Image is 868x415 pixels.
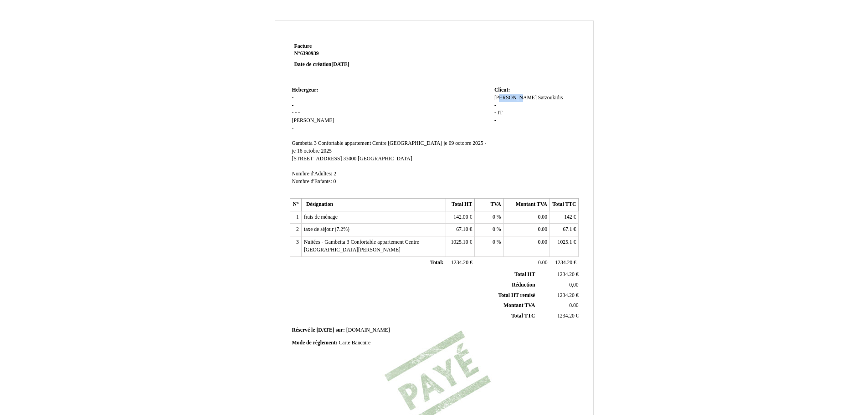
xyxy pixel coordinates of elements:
[295,110,297,116] span: -
[292,118,334,123] span: [PERSON_NAME]
[451,239,468,245] span: 1025.10
[493,226,495,232] span: 0
[537,270,580,280] td: €
[292,327,315,333] span: Réservé le
[336,327,345,333] span: sur:
[512,282,535,288] span: Réduction
[446,224,474,236] td: €
[550,256,579,269] td: €
[304,214,338,220] span: frais de ménage
[292,102,294,108] span: -
[511,313,535,319] span: Total TTC
[292,171,333,177] span: Nombre d'Adultes:
[550,199,579,211] th: Total TTC
[292,95,294,101] span: -
[475,211,503,224] td: %
[451,260,468,266] span: 1234.20
[430,260,443,266] span: Total:
[569,302,578,308] span: 0.00
[558,239,572,245] span: 1025.1
[514,272,535,277] span: Total HT
[334,179,336,184] span: 0
[292,140,487,154] span: je 09 octobre 2025 - je 16 octobre 2025
[494,95,537,101] span: [PERSON_NAME]
[498,110,503,116] span: IT
[316,327,334,333] span: [DATE]
[557,272,575,277] span: 1234.20
[475,236,503,256] td: %
[493,214,495,220] span: 0
[456,226,468,232] span: 67.10
[563,226,572,232] span: 67.1
[555,260,572,266] span: 1234.20
[446,236,474,256] td: €
[358,156,412,162] span: [GEOGRAPHIC_DATA]
[538,239,547,245] span: 0.00
[300,51,319,56] span: 6390939
[294,50,403,57] strong: N°
[494,110,496,116] span: -
[537,311,580,322] td: €
[304,226,349,232] span: taxe de séjour (7.2%)
[498,292,535,298] span: Total HT remisé
[290,211,301,224] td: 1
[292,87,318,93] span: Hebergeur:
[538,214,547,220] span: 0.00
[292,125,294,131] span: -
[538,226,547,232] span: 0.00
[564,214,572,220] span: 142
[494,118,496,123] span: -
[298,110,300,116] span: -
[292,340,338,346] span: Mode de règlement:
[550,224,579,236] td: €
[446,256,474,269] td: €
[292,110,294,116] span: -
[494,102,496,108] span: -
[290,199,301,211] th: N°
[294,61,349,67] strong: Date de création
[446,211,474,224] td: €
[346,327,390,333] span: [DOMAIN_NAME]
[301,199,446,211] th: Désignation
[453,214,468,220] span: 142.00
[503,302,535,308] span: Montant TVA
[537,290,580,301] td: €
[334,171,336,177] span: 2
[339,340,370,346] span: Carte Bancaire
[538,95,563,101] span: Satzoukidis
[292,140,442,146] span: Gambetta 3 Confortable appartement Centre [GEOGRAPHIC_DATA]
[493,239,495,245] span: 0
[557,292,575,298] span: 1234.20
[294,43,312,49] span: Facture
[475,224,503,236] td: %
[550,211,579,224] td: €
[331,61,349,67] span: [DATE]
[538,260,547,266] span: 0.00
[503,199,550,211] th: Montant TVA
[494,87,510,93] span: Client:
[292,156,342,162] span: [STREET_ADDRESS]
[292,179,332,184] span: Nombre d'Enfants:
[475,199,503,211] th: TVA
[304,239,419,253] span: Nuitées - Gambetta 3 Confortable appartement Centre [GEOGRAPHIC_DATA][PERSON_NAME]
[569,282,578,288] span: 0,00
[343,156,356,162] span: 33000
[290,224,301,236] td: 2
[290,236,301,256] td: 3
[550,236,579,256] td: €
[557,313,575,319] span: 1234.20
[446,199,474,211] th: Total HT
